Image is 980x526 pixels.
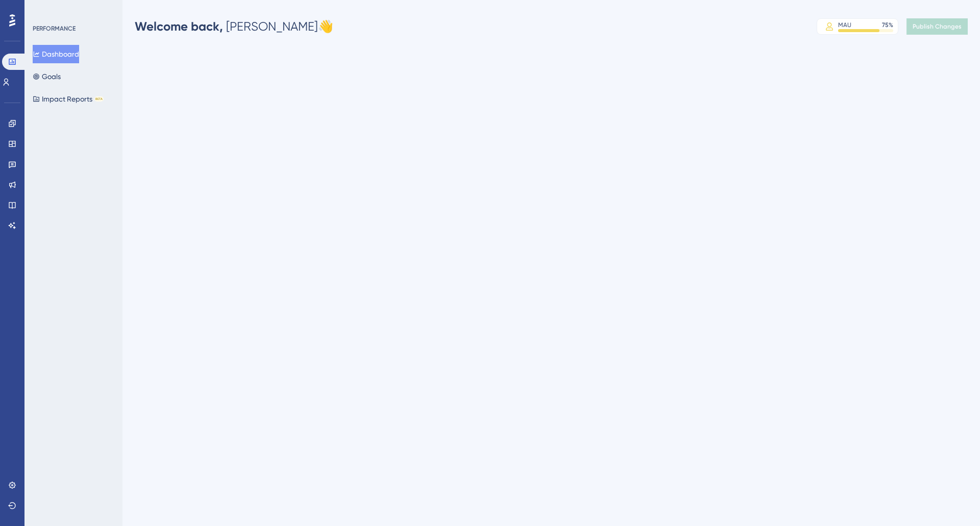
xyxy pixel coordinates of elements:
div: PERFORMANCE [33,24,76,33]
button: Impact ReportsBETA [33,90,104,108]
button: Goals [33,67,61,86]
div: MAU [838,21,851,29]
div: BETA [94,96,104,102]
div: 75 % [882,21,893,29]
div: [PERSON_NAME] 👋 [135,18,333,35]
button: Dashboard [33,45,79,63]
span: Publish Changes [913,22,962,31]
button: Publish Changes [906,18,968,35]
span: Welcome back, [135,19,223,34]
